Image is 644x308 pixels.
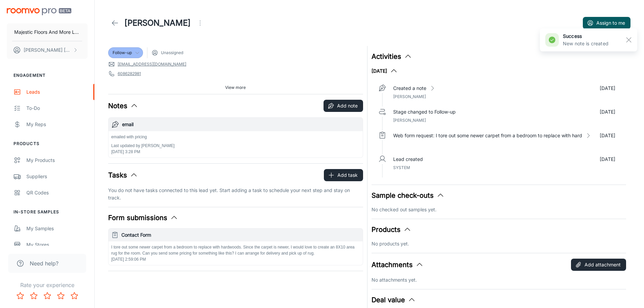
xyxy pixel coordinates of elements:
p: Lead created [393,156,423,163]
button: Rate 5 star [68,289,81,303]
h1: [PERSON_NAME] [124,17,191,29]
button: Contact FormI tore out some newer carpet from a bedroom to replace with hardwoods. Since the carp... [109,229,363,265]
button: emailemailed with pricingLast updated by [PERSON_NAME][DATE] 3:28 PM [109,118,363,158]
a: [EMAIL_ADDRESS][DOMAIN_NAME] [118,61,186,67]
p: [DATE] [600,156,615,163]
h6: email [122,121,360,128]
h6: Contact Form [121,231,360,239]
div: Leads [26,88,88,96]
p: No attachments yet. [372,276,626,284]
span: [PERSON_NAME] [393,118,426,123]
button: Attachments [372,260,424,270]
div: To-do [26,104,88,112]
p: emailed with pricing [111,134,174,140]
p: [DATE] [600,85,615,92]
button: Add attachment [571,259,626,271]
button: Add note [324,100,363,112]
span: Unassigned [161,50,183,56]
span: Follow-up [113,50,132,56]
button: Add task [324,169,363,181]
p: [DATE] [600,132,615,139]
p: No products yet. [372,240,626,247]
button: Rate 3 star [41,289,54,303]
button: Activities [372,51,412,62]
h6: success [563,32,609,40]
button: Open menu [193,16,207,30]
p: Last updated by [PERSON_NAME] [111,143,174,149]
div: Suppliers [26,173,88,180]
button: View more [222,82,248,93]
button: Deal value [372,295,416,305]
img: Roomvo PRO Beta [7,8,71,15]
span: [DATE] 2:59:06 PM [111,257,146,262]
p: Majestic Floors And More LLC [14,28,80,36]
p: I tore out some newer carpet from a bedroom to replace with hardwoods. Since the carpet is newer,... [111,244,360,256]
div: My Reps [26,121,88,128]
p: New note is created [563,40,609,47]
p: No checked out samples yet. [372,206,626,213]
button: [PERSON_NAME] [PERSON_NAME] [7,41,88,59]
p: [DATE] [600,108,615,116]
button: Majestic Floors And More LLC [7,23,88,41]
p: Web form request: I tore out some newer carpet from a bedroom to replace with hard [393,132,582,139]
div: My Stores [26,241,88,248]
span: Need help? [30,259,58,267]
p: Stage changed to Follow-up [393,108,456,116]
button: Rate 1 star [14,289,27,303]
button: Form submissions [108,213,178,223]
button: Assign to me [583,17,630,29]
p: Created a note [393,85,426,92]
button: [DATE] [372,67,398,75]
button: Sample check-outs [372,190,445,200]
div: Follow-up [108,47,143,58]
div: QR Codes [26,189,88,196]
span: [PERSON_NAME] [393,94,426,99]
button: Rate 2 star [27,289,41,303]
a: 6086282981 [118,71,141,77]
span: System [393,165,410,170]
p: [DATE] 3:28 PM [111,149,174,155]
button: Tasks [108,170,138,180]
button: Notes [108,101,138,111]
p: [PERSON_NAME] [PERSON_NAME] [24,46,71,54]
span: View more [225,85,246,91]
p: Rate your experience [5,281,89,289]
div: My Samples [26,225,88,232]
p: You do not have tasks connected to this lead yet. Start adding a task to schedule your next step ... [108,187,363,202]
button: Products [372,224,411,235]
button: Rate 4 star [54,289,68,303]
div: My Products [26,157,88,164]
